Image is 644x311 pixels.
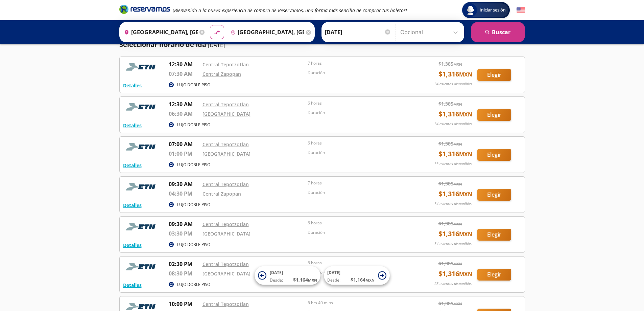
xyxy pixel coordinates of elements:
[202,141,249,148] a: Central Tepotzotlan
[438,220,462,227] span: $ 1,385
[202,301,249,307] a: Central Tepotzotlan
[438,300,462,307] span: $ 1,385
[169,60,199,68] p: 12:30 AM
[471,22,525,42] button: Buscar
[202,181,249,187] a: Central Tepotzotlan
[123,282,142,289] button: Detalles
[123,140,160,154] img: RESERVAMOS
[453,301,462,306] small: MXN
[169,70,199,78] p: 07:30 AM
[270,277,283,283] span: Desde:
[177,122,210,128] p: LUJO DOBLE PISO
[324,266,390,285] button: [DATE]Desde:$1,164MXN
[202,261,249,267] a: Central Tepotzotlan
[169,260,199,268] p: 02:30 PM
[123,100,160,114] img: RESERVAMOS
[365,277,375,283] small: MXN
[351,276,375,283] span: $ 1,164
[202,230,251,237] a: [GEOGRAPHIC_DATA]
[308,277,317,283] small: MXN
[459,191,472,198] small: MXN
[208,41,225,49] p: [DATE]
[438,60,462,67] span: $ 1,385
[434,161,472,167] p: 33 asientos disponibles
[459,71,472,78] small: MXN
[438,180,462,187] span: $ 1,385
[477,189,511,201] button: Elegir
[438,100,462,107] span: $ 1,385
[177,202,210,208] p: LUJO DOBLE PISO
[270,270,283,275] span: [DATE]
[477,69,511,81] button: Elegir
[123,162,142,169] button: Detalles
[169,269,199,277] p: 08:30 PM
[308,100,410,106] p: 6 horas
[169,110,199,118] p: 06:30 AM
[123,220,160,234] img: RESERVAMOS
[308,60,410,66] p: 7 horas
[202,61,249,68] a: Central Tepotzotlan
[400,24,461,41] input: Opcional
[453,221,462,226] small: MXN
[459,151,472,158] small: MXN
[459,111,472,118] small: MXN
[119,4,170,14] i: Brand Logo
[123,180,160,194] img: RESERVAMOS
[177,282,210,288] p: LUJO DOBLE PISO
[169,300,199,308] p: 10:00 PM
[438,260,462,267] span: $ 1,385
[459,230,472,238] small: MXN
[119,4,170,16] a: Brand Logo
[434,121,472,127] p: 34 asientos disponibles
[169,140,199,148] p: 07:00 AM
[308,190,410,196] p: Duración
[177,162,210,168] p: LUJO DOBLE PISO
[438,269,472,279] span: $ 1,316
[308,70,410,76] p: Duración
[453,62,462,67] small: MXN
[169,150,199,158] p: 01:00 PM
[121,24,198,41] input: Buscar Origen
[123,260,160,273] img: RESERVAMOS
[453,141,462,147] small: MXN
[434,281,472,287] p: 28 asientos disponibles
[308,180,410,186] p: 7 horas
[169,229,199,238] p: 03:30 PM
[123,122,142,129] button: Detalles
[202,71,241,77] a: Central Zapopan
[169,220,199,228] p: 09:30 AM
[169,180,199,188] p: 09:30 AM
[228,24,304,41] input: Buscar Destino
[477,7,508,14] span: Iniciar sesión
[453,181,462,186] small: MXN
[477,269,511,281] button: Elegir
[438,189,472,199] span: $ 1,316
[119,40,206,50] p: Seleccionar horario de ida
[438,229,472,239] span: $ 1,316
[202,270,251,277] a: [GEOGRAPHIC_DATA]
[434,241,472,247] p: 34 asientos disponibles
[202,191,241,197] a: Central Zapopan
[477,229,511,241] button: Elegir
[438,140,462,147] span: $ 1,385
[327,277,340,283] span: Desde:
[477,149,511,161] button: Elegir
[453,261,462,266] small: MXN
[459,270,472,278] small: MXN
[169,190,199,198] p: 04:30 PM
[202,151,251,157] a: [GEOGRAPHIC_DATA]
[255,266,320,285] button: [DATE]Desde:$1,164MXN
[123,60,160,74] img: RESERVAMOS
[453,102,462,107] small: MXN
[308,300,410,306] p: 6 hrs 40 mins
[517,6,525,15] button: English
[438,69,472,79] span: $ 1,316
[434,201,472,207] p: 34 asientos disponibles
[202,111,251,117] a: [GEOGRAPHIC_DATA]
[308,150,410,156] p: Duración
[293,276,317,283] span: $ 1,164
[169,100,199,108] p: 12:30 AM
[308,220,410,226] p: 6 horas
[177,242,210,248] p: LUJO DOBLE PISO
[173,7,407,14] em: ¡Bienvenido a la nueva experiencia de compra de Reservamos, una forma más sencilla de comprar tus...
